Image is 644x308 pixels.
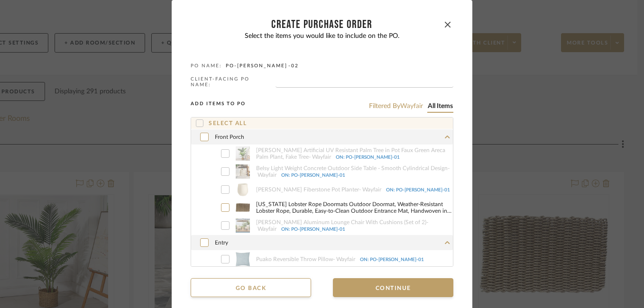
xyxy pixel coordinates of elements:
button: Go back [191,278,311,297]
span: [PERSON_NAME] Artificial UV Resistant Palm Tree in Pot Faux Green Areca Palm Plant, Fake Tree - W... [256,147,453,160]
cdk-accordion-item: Front Porch [191,129,453,235]
button: All items [427,102,453,111]
img: 130e8553-5d28-421f-a66d-d31e5783b4da_50x50.jpg [236,218,250,233]
span: [PERSON_NAME] Aluminum Lounge Chair With Cushions (Set of 2) - Wayfair [256,219,453,232]
label: CLIENT-FACING PO NAME: [191,76,272,88]
div: Front Porch [191,145,453,235]
button: Continue [333,278,453,297]
span: PO-[PERSON_NAME] -02 [226,63,299,69]
span: Puako Reversible Throw Pillow - Wayfair [256,256,453,263]
span: ON: PO-[PERSON_NAME] -01 [386,188,450,192]
span: Wayfair [400,103,423,109]
span: ON: PO-[PERSON_NAME] -01 [281,227,345,232]
label: Select all [196,119,247,127]
img: b6461f18-aeb4-4a92-b30c-cb29e7547b3e_50x50.jpg [236,182,250,197]
span: [US_STATE] Lobster Rope Doormats Outdoor Doormat, Weather-Resistant Lobster Rope, Durable, Easy-t... [256,201,453,214]
label: PO NAME: [191,63,222,69]
div: Add items to PO [191,101,453,117]
img: c7b5eb75-a0c0-4b71-8776-89c5f3454b8d_50x50.jpg [236,146,250,161]
div: CREATE Purchase order [202,19,442,30]
span: ON: PO-[PERSON_NAME] -01 [281,173,345,178]
img: a03550be-e80d-4f85-83bc-c03680780bea_50x50.jpg [236,200,250,215]
span: [PERSON_NAME] Fiberstone Pot Planter - Wayfair [256,186,453,193]
span: ON: PO-[PERSON_NAME] -01 [360,257,424,262]
img: 550fc0bc-b794-4c28-8ddc-d32458f50701_50x50.jpg [236,252,250,266]
button: Filtered byWayfair [368,102,423,111]
span: Belsy Light Weight Concrete Outdoor Side Table - Smooth Cylindrical Design - Wayfair [256,165,453,178]
img: 818acf81-bd1f-41ed-8877-663b4b642626_50x50.jpg [236,164,250,179]
p: Select the items you would like to include on the PO. [191,32,453,40]
span: ON: PO-[PERSON_NAME] -01 [336,155,400,160]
